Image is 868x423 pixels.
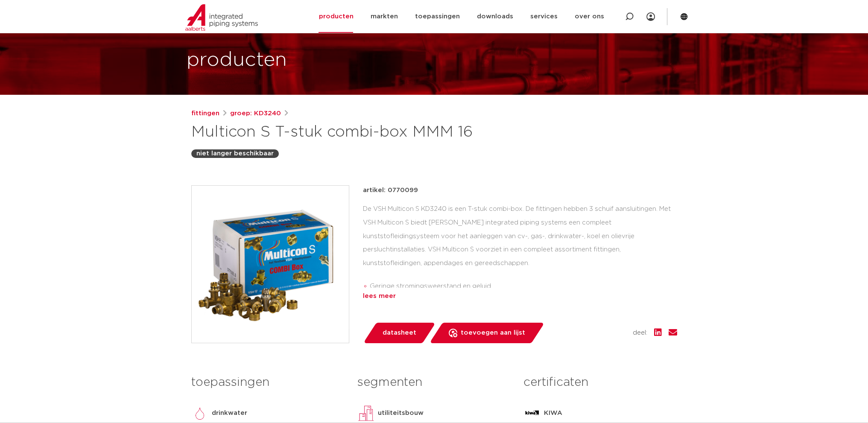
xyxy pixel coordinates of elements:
a: fittingen [191,108,219,119]
a: groep: KD3240 [230,108,281,119]
p: KIWA [544,408,562,418]
p: niet langer beschikbaar [196,149,274,159]
div: De VSH Multicon S KD3240 is een T-stuk combi-box. De fittingen hebben 3 schuif aansluitingen. Met... [363,202,677,288]
h1: producten [187,47,287,74]
li: Geringe stromingsweerstand en geluid [370,280,677,293]
img: utiliteitsbouw [357,405,374,422]
h1: Multicon S T-stuk combi-box MMM 16 [191,122,512,143]
a: datasheet [363,323,435,343]
p: utiliteitsbouw [378,408,424,418]
img: Product Image for Multicon S T-stuk combi-box MMM 16 [192,186,349,343]
span: deel: [633,328,647,338]
div: lees meer [363,291,677,301]
p: drinkwater [212,408,247,418]
span: toevoegen aan lijst [461,326,525,340]
img: drinkwater [191,405,208,422]
h3: toepassingen [191,374,345,391]
img: KIWA [523,405,541,422]
h3: certificaten [523,374,677,391]
h3: segmenten [357,374,511,391]
p: artikel: 0770099 [363,185,418,195]
span: datasheet [383,326,416,340]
